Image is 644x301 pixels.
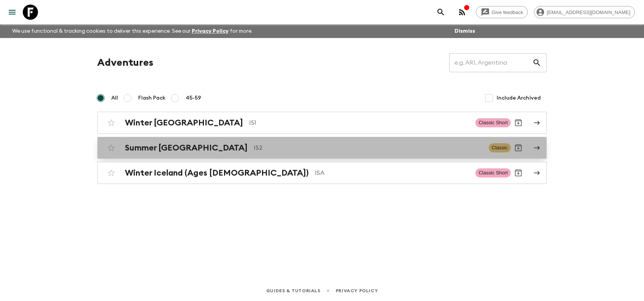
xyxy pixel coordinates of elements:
[511,140,526,155] button: Archive
[336,287,378,295] a: Privacy Policy
[97,55,153,70] h1: Adventures
[97,112,547,134] a: Winter [GEOGRAPHIC_DATA]IS1Classic ShortArchive
[97,137,547,159] a: Summer [GEOGRAPHIC_DATA]IS2ClassicArchive
[138,94,166,102] span: Flash Pack
[97,162,547,184] a: Winter Iceland (Ages [DEMOGRAPHIC_DATA])ISAClassic ShortArchive
[125,118,243,128] h2: Winter [GEOGRAPHIC_DATA]
[9,24,256,38] p: We use functional & tracking cookies to deliver this experience. See our for more.
[125,143,248,153] h2: Summer [GEOGRAPHIC_DATA]
[497,94,541,102] span: Include Archived
[489,143,511,152] span: Classic
[192,29,229,34] a: Privacy Policy
[433,5,448,20] button: search adventures
[254,143,483,152] p: IS2
[449,52,532,73] input: e.g. AR1, Argentina
[511,165,526,181] button: Archive
[543,10,635,15] span: [EMAIL_ADDRESS][DOMAIN_NAME]
[476,6,528,18] a: Give feedback
[315,168,469,177] p: ISA
[125,168,309,178] h2: Winter Iceland (Ages [DEMOGRAPHIC_DATA])
[475,168,511,177] span: Classic Short
[111,94,118,102] span: All
[266,287,320,295] a: Guides & Tutorials
[511,115,526,130] button: Archive
[249,118,469,127] p: IS1
[534,6,635,18] div: [EMAIL_ADDRESS][DOMAIN_NAME]
[186,94,201,102] span: 45-59
[475,118,511,127] span: Classic Short
[453,26,477,36] button: Dismiss
[488,10,527,15] span: Give feedback
[5,5,20,20] button: menu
